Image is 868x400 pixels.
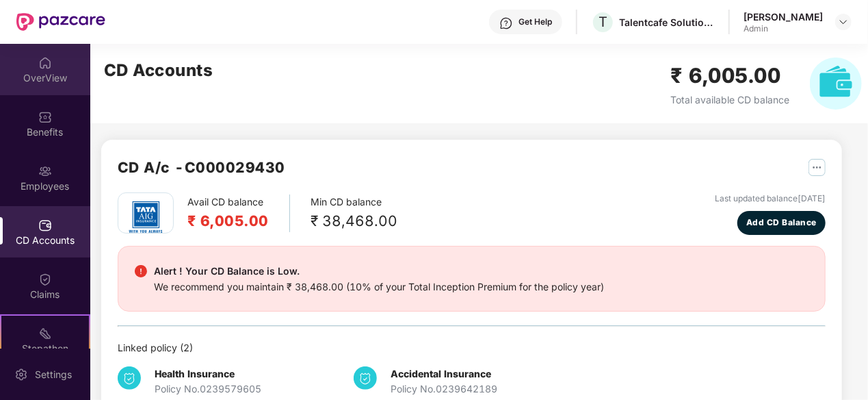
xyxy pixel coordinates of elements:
img: svg+xml;base64,PHN2ZyBpZD0iSG9tZSIgeG1sbnM9Imh0dHA6Ly93d3cudzMub3JnLzIwMDAvc3ZnIiB3aWR0aD0iMjAiIG... [38,56,52,70]
h2: ₹ 6,005.00 [670,60,789,92]
b: Accidental Insurance [391,368,491,379]
div: [PERSON_NAME] [744,10,823,23]
h2: CD Accounts [104,58,213,84]
button: Add CD Balance [737,211,826,235]
div: Policy No. 0239579605 [155,382,301,397]
img: svg+xml;base64,PHN2ZyBpZD0iSGVscC0zMngzMiIgeG1sbnM9Imh0dHA6Ly93d3cudzMub3JnLzIwMDAvc3ZnIiB3aWR0aD... [499,16,513,30]
div: We recommend you maintain ₹ 38,468.00 (10% of your Total Inception Premium for the policy year) [154,279,604,295]
span: Add CD Balance [746,216,817,229]
img: svg+xml;base64,PHN2ZyBpZD0iU2V0dGluZy0yMHgyMCIgeG1sbnM9Imh0dHA6Ly93d3cudzMub3JnLzIwMDAvc3ZnIiB3aW... [14,368,28,382]
img: svg+xml;base64,PHN2ZyBpZD0iQ0RfQWNjb3VudHMiIGRhdGEtbmFtZT0iQ0QgQWNjb3VudHMiIHhtbG5zPSJodHRwOi8vd3... [38,218,52,232]
div: Alert ! Your CD Balance is Low. [154,263,604,279]
div: Admin [744,23,823,34]
span: T [599,14,607,30]
img: svg+xml;base64,PHN2ZyBpZD0iRHJvcGRvd24tMzJ4MzIiIHhtbG5zPSJodHRwOi8vd3d3LnczLm9yZy8yMDAwL3N2ZyIgd2... [838,16,849,27]
img: svg+xml;base64,PHN2ZyB4bWxucz0iaHR0cDovL3d3dy53My5vcmcvMjAwMC9zdmciIHdpZHRoPSIzNCIgaGVpZ2h0PSIzNC... [118,366,141,390]
div: Last updated balance [DATE] [715,192,826,205]
img: svg+xml;base64,PHN2ZyBpZD0iRW1wbG95ZWVzIiB4bWxucz0iaHR0cDovL3d3dy53My5vcmcvMjAwMC9zdmciIHdpZHRoPS... [38,164,52,178]
div: Policy No. 0239642189 [391,382,522,397]
b: Health Insurance [155,368,235,379]
img: svg+xml;base64,PHN2ZyB4bWxucz0iaHR0cDovL3d3dy53My5vcmcvMjAwMC9zdmciIHhtbG5zOnhsaW5rPSJodHRwOi8vd3... [810,58,862,110]
img: svg+xml;base64,PHN2ZyBpZD0iQ2xhaW0iIHhtbG5zPSJodHRwOi8vd3d3LnczLm9yZy8yMDAwL3N2ZyIgd2lkdGg9IjIwIi... [38,273,52,286]
h2: CD A/c - C000029430 [118,156,285,179]
div: ₹ 38,468.00 [311,210,397,232]
div: Stepathon [1,342,89,355]
img: svg+xml;base64,PHN2ZyB4bWxucz0iaHR0cDovL3d3dy53My5vcmcvMjAwMC9zdmciIHdpZHRoPSIyMSIgaGVpZ2h0PSIyMC... [38,327,52,340]
img: svg+xml;base64,PHN2ZyBpZD0iQmVuZWZpdHMiIHhtbG5zPSJodHRwOi8vd3d3LnczLm9yZy8yMDAwL3N2ZyIgd2lkdGg9Ij... [38,110,52,124]
img: svg+xml;base64,PHN2ZyBpZD0iRGFuZ2VyX2FsZXJ0IiBkYXRhLW5hbWU9IkRhbmdlciBhbGVydCIgeG1sbnM9Imh0dHA6Ly... [135,265,147,277]
div: Get Help [518,16,552,27]
div: Linked policy ( 2 ) [118,340,826,355]
h2: ₹ 6,005.00 [187,210,269,232]
div: Avail CD balance [187,195,290,232]
img: tatag.png [122,193,170,241]
img: svg+xml;base64,PHN2ZyB4bWxucz0iaHR0cDovL3d3dy53My5vcmcvMjAwMC9zdmciIHdpZHRoPSIyNSIgaGVpZ2h0PSIyNS... [808,159,826,176]
div: Talentcafe Solutions Llp [619,16,715,29]
span: Total available CD balance [670,94,789,105]
img: svg+xml;base64,PHN2ZyB4bWxucz0iaHR0cDovL3d3dy53My5vcmcvMjAwMC9zdmciIHdpZHRoPSIzNCIgaGVpZ2h0PSIzNC... [354,366,377,390]
div: Min CD balance [311,195,397,232]
img: New Pazcare Logo [16,13,105,31]
div: Settings [31,368,76,382]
